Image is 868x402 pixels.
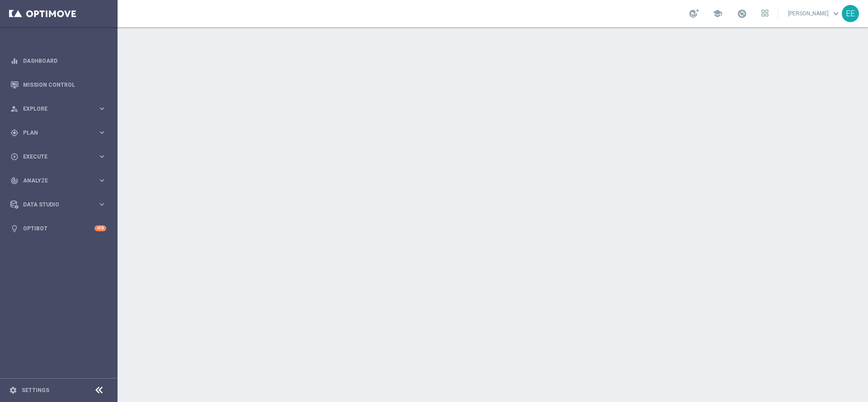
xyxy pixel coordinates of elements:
span: Analyze [23,178,98,183]
div: Analyze [10,177,98,185]
div: Dashboard [10,49,106,73]
span: Data Studio [23,202,98,207]
i: gps_fixed [10,129,19,137]
button: person_search Explore keyboard_arrow_right [10,105,107,112]
i: keyboard_arrow_right [98,200,106,209]
button: play_circle_outline Execute keyboard_arrow_right [10,153,107,160]
i: track_changes [10,177,19,185]
div: +10 [94,225,106,231]
button: equalizer Dashboard [10,57,107,65]
div: Mission Control [10,73,106,97]
button: gps_fixed Plan keyboard_arrow_right [10,129,107,136]
i: keyboard_arrow_right [98,104,106,113]
a: Mission Control [23,73,106,97]
div: EE [842,5,859,22]
i: lightbulb [10,224,19,233]
i: settings [9,386,17,394]
a: Dashboard [23,49,106,73]
span: Execute [23,154,98,159]
i: keyboard_arrow_right [98,128,106,137]
span: keyboard_arrow_down [831,9,841,19]
i: keyboard_arrow_right [98,152,106,161]
a: [PERSON_NAME]keyboard_arrow_down [787,7,842,20]
i: person_search [10,105,19,113]
button: lightbulb Optibot +10 [10,225,107,232]
span: Plan [23,130,98,136]
span: school [712,9,722,19]
span: Explore [23,106,98,112]
i: play_circle_outline [10,153,19,161]
div: Explore [10,105,98,113]
button: Data Studio keyboard_arrow_right [10,201,107,208]
a: Optibot [23,216,94,240]
div: Plan [10,129,98,137]
div: Data Studio [10,201,98,209]
div: Execute [10,153,98,161]
button: Mission Control [10,81,107,89]
button: track_changes Analyze keyboard_arrow_right [10,177,107,184]
i: equalizer [10,57,19,65]
div: Optibot [10,216,106,240]
a: Settings [22,388,49,393]
i: keyboard_arrow_right [98,176,106,185]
